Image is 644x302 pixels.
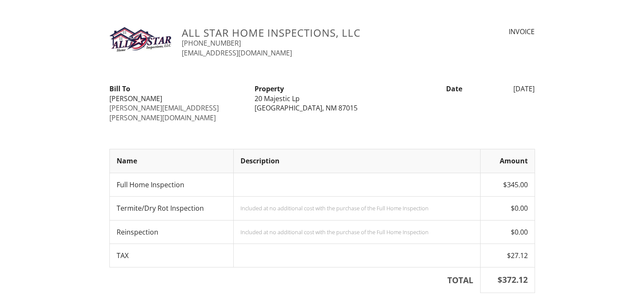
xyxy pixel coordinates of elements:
td: TAX [109,244,233,267]
a: [PERSON_NAME][EMAIL_ADDRESS][PERSON_NAME][DOMAIN_NAME] [109,103,219,122]
th: Description [233,149,481,173]
div: 20 Majestic Lp [255,94,389,103]
div: INVOICE [436,27,535,36]
th: TOTAL [109,267,481,293]
th: Amount [481,149,535,173]
span: Reinspection [117,227,158,237]
a: [PHONE_NUMBER] [182,38,241,48]
div: [PERSON_NAME] [109,94,244,103]
td: $0.00 [481,220,535,244]
span: Full Home Inspection [117,180,184,189]
div: [DATE] [467,84,540,93]
img: All_Star_Logo.jpg [109,27,172,52]
strong: Property [255,84,284,93]
th: Name [109,149,233,173]
span: Termite/Dry Rot Inspection [117,203,204,213]
td: $27.12 [481,244,535,267]
div: Included at no additional cost with the purchase of the Full Home Inspection [240,205,474,212]
div: Date [395,84,467,93]
strong: Bill To [109,84,130,93]
div: [GEOGRAPHIC_DATA], NM 87015 [255,103,389,113]
a: [EMAIL_ADDRESS][DOMAIN_NAME] [182,48,292,58]
td: $345.00 [481,173,535,196]
td: $0.00 [481,197,535,220]
h3: All Star Home Inspections, LLC [182,27,426,38]
div: Included at no additional cost with the purchase of the Full Home Inspection [240,229,474,235]
th: $372.12 [481,267,535,293]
